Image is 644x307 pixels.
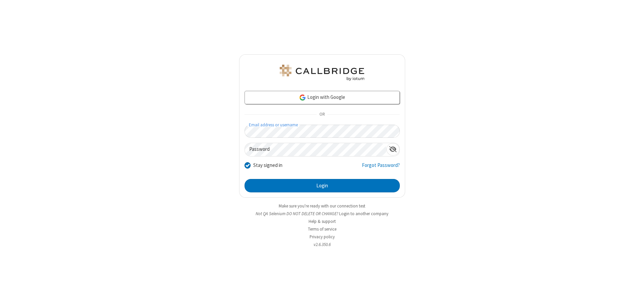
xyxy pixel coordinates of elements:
li: v2.6.350.6 [239,241,405,248]
a: Privacy policy [310,234,335,240]
button: Login to another company [339,210,388,217]
label: Stay signed in [253,162,282,169]
img: google-icon.png [299,94,306,101]
a: Help & support [309,219,336,224]
button: Login [245,179,400,192]
img: QA Selenium DO NOT DELETE OR CHANGE [278,65,366,81]
span: OR [317,110,327,119]
input: Password [245,143,386,156]
a: Terms of service [308,226,336,232]
a: Login with Google [245,91,400,104]
input: Email address or username [245,125,400,138]
a: Make sure you're ready with our connection test [279,203,365,209]
li: Not QA Selenium DO NOT DELETE OR CHANGE? [239,210,405,217]
div: Show password [386,143,399,156]
a: Forgot Password? [362,162,400,174]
